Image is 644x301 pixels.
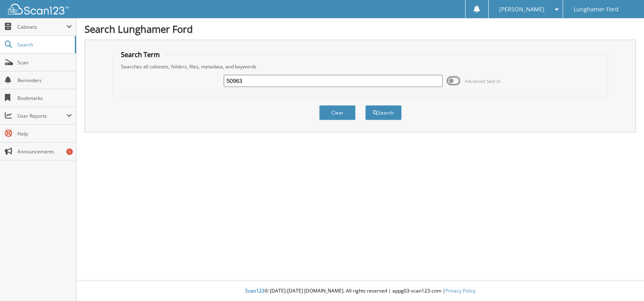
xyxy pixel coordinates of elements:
a: Privacy Policy [445,287,476,294]
span: Search [17,41,71,48]
span: Scan [17,59,72,66]
button: Clear [319,105,356,120]
span: User Reports [17,112,66,119]
h1: Search Lunghamer Ford [85,22,636,36]
span: Announcements [17,148,72,155]
span: Help [17,130,72,137]
span: [PERSON_NAME] [499,7,544,12]
div: © [DATE]-[DATE] [DOMAIN_NAME]. All rights reserved | appg03-scan123-com | [76,281,644,301]
span: Advanced Search [465,78,501,84]
legend: Search Term [117,50,164,59]
span: Bookmarks [17,95,72,102]
div: 1 [66,148,73,155]
span: Reminders [17,77,72,84]
img: scan123-logo-white.svg [8,4,69,15]
div: Searches all cabinets, folders, files, metadata, and keywords [117,63,604,70]
span: Lunghamer Ford [574,7,619,12]
span: Cabinets [17,23,66,30]
span: Scan123 [245,287,265,294]
button: Search [365,105,402,120]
